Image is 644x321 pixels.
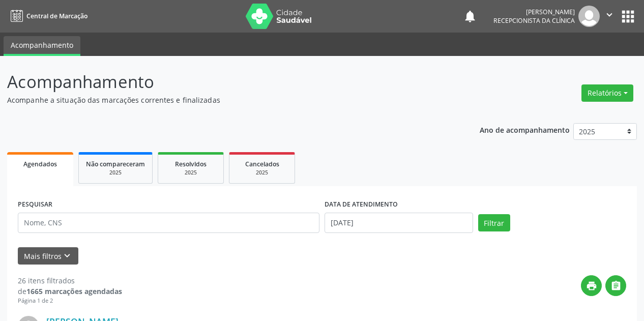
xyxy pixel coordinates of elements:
a: Central de Marcação [7,8,87,24]
button: apps [619,8,637,25]
label: PESQUISAR [18,197,52,213]
button:  [600,6,619,27]
span: Não compareceram [86,160,145,168]
i: keyboard_arrow_down [62,250,73,261]
p: Acompanhamento [7,69,448,95]
span: Cancelados [245,160,279,168]
input: Selecione um intervalo [325,213,473,233]
div: 2025 [165,169,216,177]
div: [PERSON_NAME] [493,8,575,16]
p: Ano de acompanhamento [480,123,570,136]
span: Resolvidos [175,160,207,168]
input: Nome, CNS [18,213,319,233]
div: 2025 [237,169,287,177]
i:  [610,280,622,291]
button: Relatórios [581,84,633,102]
div: de [18,286,122,297]
strong: 1665 marcações agendadas [26,286,122,296]
button:  [605,275,626,296]
span: Agendados [23,160,57,168]
span: Central de Marcação [26,12,87,20]
button: notifications [463,9,477,23]
div: 26 itens filtrados [18,275,122,286]
label: DATA DE ATENDIMENTO [325,197,398,213]
div: 2025 [86,169,145,177]
p: Acompanhe a situação das marcações correntes e finalizadas [7,95,448,105]
a: Acompanhamento [4,36,80,56]
div: Página 1 de 2 [18,297,122,305]
button: Filtrar [478,214,510,231]
span: Recepcionista da clínica [493,16,575,25]
i:  [604,9,615,20]
button: print [581,275,602,296]
button: Mais filtroskeyboard_arrow_down [18,247,78,265]
i: print [586,280,597,291]
img: img [578,6,600,27]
